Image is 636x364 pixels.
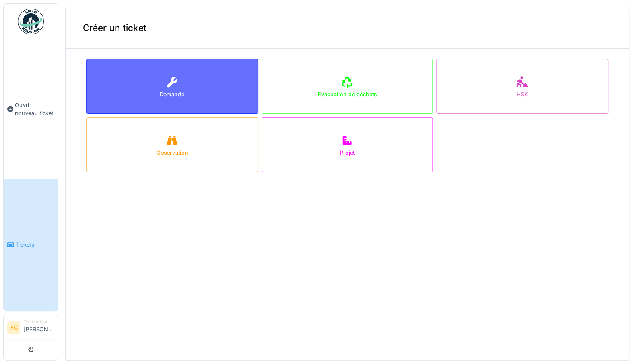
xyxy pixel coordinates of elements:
[4,179,58,311] a: Tickets
[156,149,188,157] div: Observation
[15,101,55,117] span: Ouvrir nouveau ticket
[24,318,55,325] div: Demandeur
[16,241,55,249] span: Tickets
[24,318,55,337] li: [PERSON_NAME]
[160,90,184,98] div: Demande
[7,321,20,334] li: FC
[340,149,355,157] div: Projet
[7,318,55,339] a: FC Demandeur[PERSON_NAME]
[317,90,377,98] div: Évacuation de déchets
[4,39,58,179] a: Ouvrir nouveau ticket
[66,7,629,49] div: Créer un ticket
[517,90,528,98] div: HSK
[18,9,44,34] img: Badge_color-CXgf-gQk.svg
